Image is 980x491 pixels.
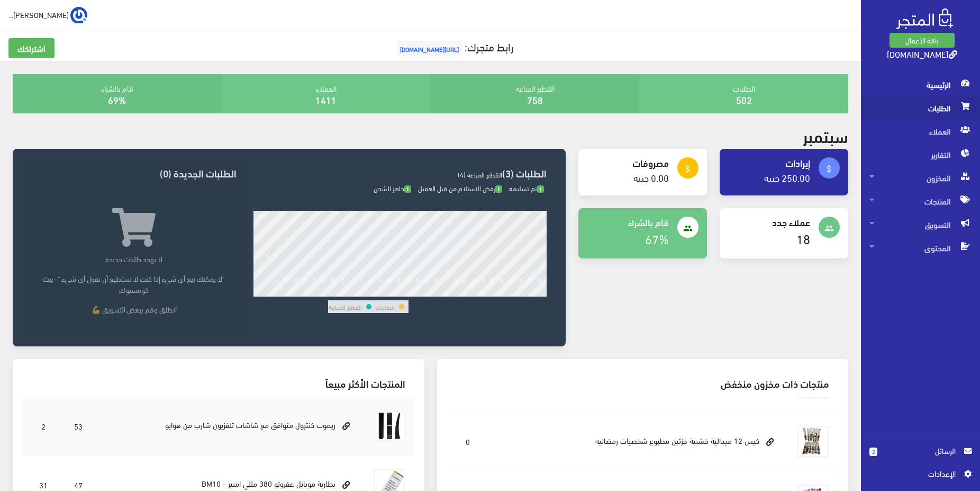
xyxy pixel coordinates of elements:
[728,217,810,227] h4: عملاء جدد
[861,236,980,260] a: المحتوى
[869,468,972,485] a: اﻹعدادات
[633,168,669,186] a: 0.00 جنيه
[495,185,502,193] span: 1
[861,166,980,190] a: المخزون
[93,397,365,456] td: ريموت كنترول متوافق مع شاشات تلفزيون شارب من هوايو
[869,143,972,166] span: التقارير
[374,182,411,194] span: جاهز للشحن
[397,41,462,57] span: [URL][DOMAIN_NAME]
[683,164,693,174] i: attach_money
[887,46,957,61] a: [DOMAIN_NAME]
[639,74,848,113] div: الطلبات
[348,289,356,297] div: 10
[869,166,972,190] span: المخزون
[442,289,450,297] div: 20
[869,190,972,213] span: المنتجات
[32,253,237,264] p: لا يوجد طلبات جديدة
[367,289,375,297] div: 12
[890,33,955,48] a: باقة الأعمال
[315,91,337,108] a: 1411
[797,426,829,458] img: kys-12-mydaly-khshby-mtboaa-shkhsyat-rmdanyh.jpg
[896,8,953,29] img: .
[313,289,316,297] div: 6
[861,96,980,120] a: الطلبات
[824,224,834,233] i: people
[456,378,830,388] h3: منتجات ذات مخزون منخفض
[448,413,488,471] td: 0
[796,227,810,249] a: 18
[509,182,544,194] span: تم تسليمه
[587,217,669,227] h4: قام بالشراء
[423,289,431,297] div: 18
[869,73,972,96] span: الرئيسية
[861,190,980,213] a: المنتجات
[275,289,279,297] div: 2
[869,213,972,236] span: التسويق
[683,224,693,233] i: people
[480,289,487,297] div: 24
[13,74,222,113] div: قام بالشراء
[728,157,810,168] h4: إيرادات
[253,168,547,178] h3: الطلبات (3)
[70,7,87,24] img: ...
[536,289,543,297] div: 30
[294,289,297,297] div: 4
[331,289,335,297] div: 8
[518,289,525,297] div: 28
[431,74,640,113] div: القطع المباعة
[386,289,393,297] div: 14
[861,120,980,143] a: العملاء
[63,397,93,456] td: 53
[328,300,362,313] td: القطع المباعة
[404,185,411,193] span: 1
[869,445,972,468] a: 2 الرسائل
[869,448,877,456] span: 2
[32,273,237,295] p: "لا يمكنك بيع أي شيء إذا كنت لا تستطيع أن تقول أي شيء." -بيث كومستوك
[418,182,502,194] span: رفض الاستلام من قبل العميل
[764,168,810,186] a: 250.00 جنيه
[405,289,412,297] div: 16
[8,6,87,23] a: ... [PERSON_NAME]...
[537,185,544,193] span: 1
[824,164,834,174] i: attach_money
[587,157,669,168] h4: مصروفات
[803,126,848,145] h2: سبتمبر
[108,91,126,108] a: 69%
[8,8,69,21] span: [PERSON_NAME]...
[861,143,980,166] a: التقارير
[461,289,468,297] div: 22
[645,227,669,249] a: 67%
[878,468,955,479] span: اﻹعدادات
[458,168,502,181] span: القطع المباعة (4)
[222,74,431,113] div: العملاء
[886,445,956,457] span: الرسائل
[488,413,790,471] td: كيس 12 ميدالية خشبية جزئين مطبوع شخصيات رمضانيه
[869,120,972,143] span: العملاء
[32,168,237,178] h3: الطلبات الجديدة (0)
[13,418,53,459] iframe: Drift Widget Chat Controller
[375,300,395,313] td: الطلبات
[498,289,506,297] div: 26
[8,38,55,58] a: اشتراكك
[527,91,543,108] a: 758
[374,410,405,442] img: rymot-kntrol-mtoafk-maa-shashat-tlfzyon-sharb-mn-hoayo.jpg
[394,37,513,56] a: رابط متجرك:[URL][DOMAIN_NAME]
[861,73,980,96] a: الرئيسية
[869,236,972,260] span: المحتوى
[32,303,237,315] p: انطلق وقم ببعض التسويق 💪
[736,91,752,108] a: 502
[869,96,972,120] span: الطلبات
[32,378,405,388] h3: المنتجات الأكثر مبيعاً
